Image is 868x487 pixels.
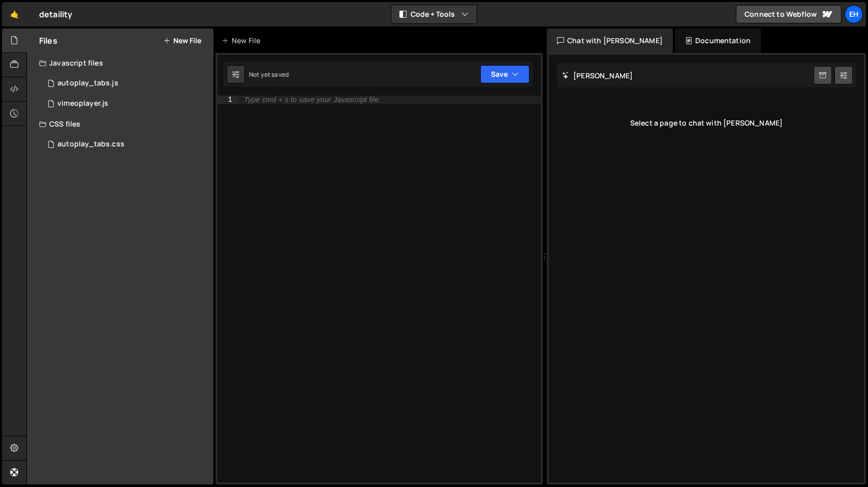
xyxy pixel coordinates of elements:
button: Code + Tools [391,5,477,23]
a: eh [845,5,863,23]
button: Save [480,65,530,83]
div: 15095/39464.js [39,94,213,114]
h2: [PERSON_NAME] [562,71,633,80]
div: New File [222,36,264,46]
div: Select a page to chat with [PERSON_NAME] [557,103,856,143]
div: detaility [39,8,72,20]
div: vimeoplayer.js [57,99,108,108]
div: Type cmd + s to save your Javascript file. [244,96,381,104]
div: 1 [218,96,239,104]
div: Javascript files [27,53,213,73]
h2: Files [39,35,57,46]
div: Documentation [675,28,761,53]
div: Chat with [PERSON_NAME] [547,28,673,53]
div: autoplay_tabs.css [57,140,125,149]
div: CSS files [27,114,213,134]
div: Not yet saved [249,70,289,79]
a: Connect to Webflow [736,5,842,23]
div: autoplay_tabs.js [57,79,118,88]
button: New File [163,37,201,45]
a: 🤙 [2,2,27,26]
div: 15095/43181.js [39,73,213,94]
div: 15095/43182.css [39,134,213,155]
